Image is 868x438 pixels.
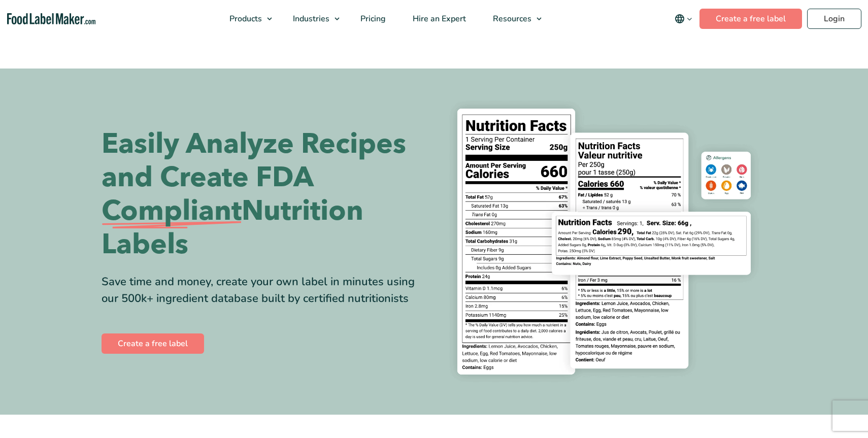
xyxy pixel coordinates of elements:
[410,13,467,24] span: Hire an Expert
[290,13,330,24] span: Industries
[226,13,263,24] span: Products
[102,274,426,307] div: Save time and money, create your own label in minutes using our 500k+ ingredient database built b...
[357,13,387,24] span: Pricing
[102,333,204,354] a: Create a free label
[102,194,242,228] span: Compliant
[699,9,802,29] a: Create a free label
[102,127,426,261] h1: Easily Analyze Recipes and Create FDA Nutrition Labels
[490,13,532,24] span: Resources
[807,9,861,29] a: Login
